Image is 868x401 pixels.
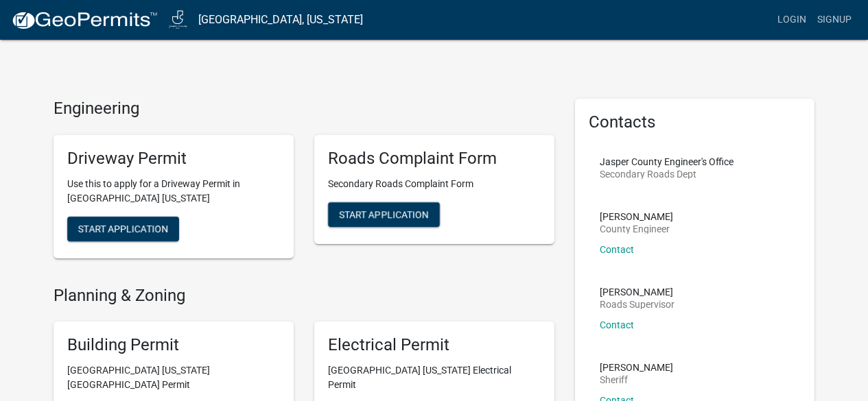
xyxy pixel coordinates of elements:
p: County Engineer [600,224,673,234]
button: Start Application [328,202,440,227]
span: Start Application [339,208,429,219]
p: Jasper County Engineer's Office [600,157,734,167]
button: Start Application [67,217,179,241]
a: Login [772,7,812,33]
span: Start Application [78,223,168,234]
h5: Building Permit [67,335,280,355]
p: Secondary Roads Dept [600,169,734,179]
h5: Electrical Permit [328,335,541,355]
h4: Engineering [54,99,554,119]
p: Use this to apply for a Driveway Permit in [GEOGRAPHIC_DATA] [US_STATE] [67,177,280,206]
h5: Contacts [589,112,801,132]
p: [PERSON_NAME] [600,363,673,372]
p: Sheriff [600,375,673,385]
p: Secondary Roads Complaint Form [328,177,541,191]
a: Contact [600,244,634,255]
a: Contact [600,319,634,330]
p: [PERSON_NAME] [600,212,673,221]
img: Jasper County, Iowa [169,10,187,29]
p: [GEOGRAPHIC_DATA] [US_STATE][GEOGRAPHIC_DATA] Permit [67,363,280,392]
p: [GEOGRAPHIC_DATA] [US_STATE] Electrical Permit [328,363,541,392]
h4: Planning & Zoning [54,286,554,306]
p: [PERSON_NAME] [600,287,675,297]
p: Roads Supervisor [600,300,675,309]
a: [GEOGRAPHIC_DATA], [US_STATE] [198,8,363,32]
a: Signup [812,7,857,33]
h5: Roads Complaint Form [328,149,541,169]
h5: Driveway Permit [67,149,280,169]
